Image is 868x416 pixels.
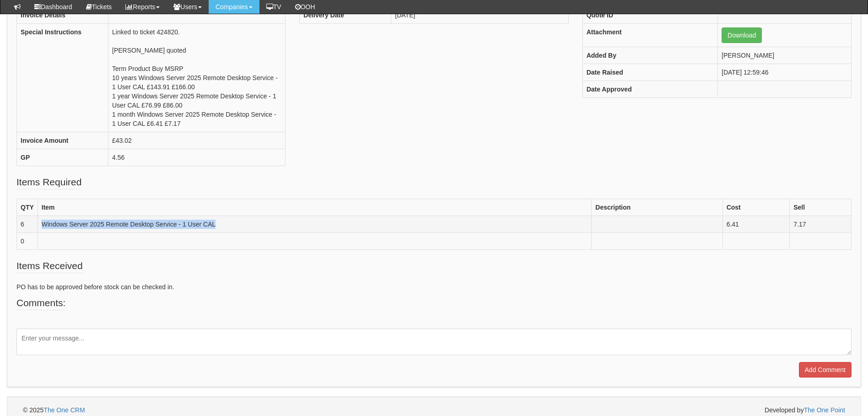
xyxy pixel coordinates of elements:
[17,233,38,250] td: 0
[300,7,391,24] th: Delivery Date
[804,406,845,414] a: The One Point
[16,282,852,292] p: PO has to be approved before stock can be checked in.
[722,199,790,216] th: Cost
[722,216,790,233] td: 6.41
[108,149,286,166] td: 4.56
[765,405,845,415] span: Developed by
[17,24,108,132] th: Special Instructions
[582,47,717,64] th: Added By
[790,199,852,216] th: Sell
[38,216,592,233] td: Windows Server 2025 Remote Desktop Service - 1 User CAL
[16,175,81,189] legend: Items Required
[592,199,722,216] th: Description
[718,47,852,64] td: [PERSON_NAME]
[722,27,762,43] a: Download
[582,81,717,98] th: Date Approved
[108,132,286,149] td: £43.02
[17,216,38,233] td: 6
[108,24,286,132] td: Linked to ticket 424820. [PERSON_NAME] quoted Term Product Buy MSRP 10 years Windows Server 2025 ...
[16,259,83,273] legend: Items Received
[582,24,717,47] th: Attachment
[799,362,852,378] input: Add Comment
[790,216,852,233] td: 7.17
[718,64,852,81] td: [DATE] 12:59:46
[23,406,85,414] span: © 2025
[17,149,108,166] th: GP
[582,64,717,81] th: Date Raised
[582,7,717,24] th: Quote ID
[17,199,38,216] th: QTY
[17,132,108,149] th: Invoice Amount
[391,7,568,24] td: [DATE]
[16,296,65,310] legend: Comments:
[17,7,108,24] th: Invoice Details
[43,406,85,414] a: The One CRM
[38,199,592,216] th: Item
